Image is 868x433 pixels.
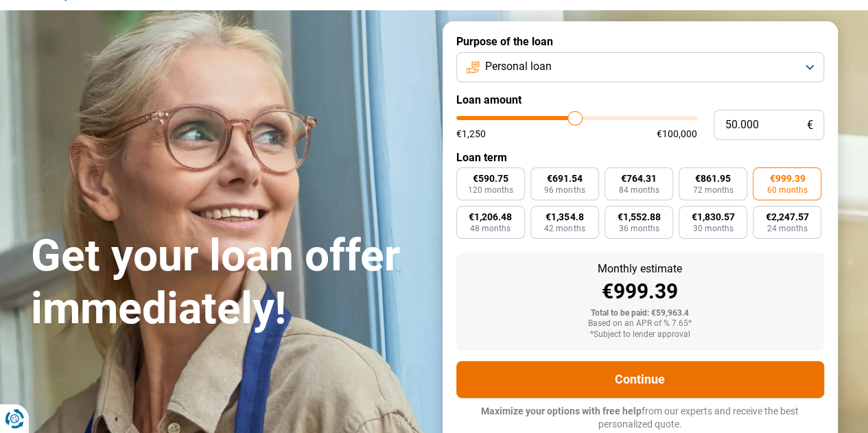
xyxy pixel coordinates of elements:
[598,406,799,430] font: from our experts and receive the best personalized quote.
[602,279,678,303] font: €999.39
[456,35,553,48] font: Purpose of the loan
[591,308,689,318] font: Total to be paid: €59,963.4
[456,128,486,139] font: €1,250
[766,211,809,222] font: €2,247.57
[468,185,513,195] font: 120 months
[807,118,813,132] font: €
[547,173,583,184] font: €691.54
[657,128,697,139] font: €100,000
[481,406,642,417] font: Maximize your options with free help
[618,185,659,195] font: 84 months
[693,224,734,233] font: 30 months
[456,151,507,164] font: Loan term
[469,211,512,222] font: €1,206.48
[456,361,824,398] button: Continue
[31,230,400,334] font: Get your loan offer immediately!
[621,173,657,184] font: €764.31
[470,224,511,233] font: 48 months
[767,185,808,195] font: 60 months
[695,173,731,184] font: €861.95
[769,173,805,184] font: €999.39
[485,60,552,73] font: Personal loan
[767,224,808,233] font: 24 months
[617,211,660,222] font: €1,552.88
[544,224,585,233] font: 42 months
[544,185,585,195] font: 96 months
[473,173,508,184] font: €590.75
[546,211,583,222] font: €1,354.8
[692,211,735,222] font: €1,830.57
[456,93,521,106] font: Loan amount
[590,329,690,339] font: *Subject to lender approval
[598,262,682,275] font: Monthly estimate
[693,185,734,195] font: 72 months
[615,372,665,386] font: Continue
[456,52,824,82] button: Personal loan
[588,318,692,328] font: Based on an APR of % 7.65*
[618,224,659,233] font: 36 months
